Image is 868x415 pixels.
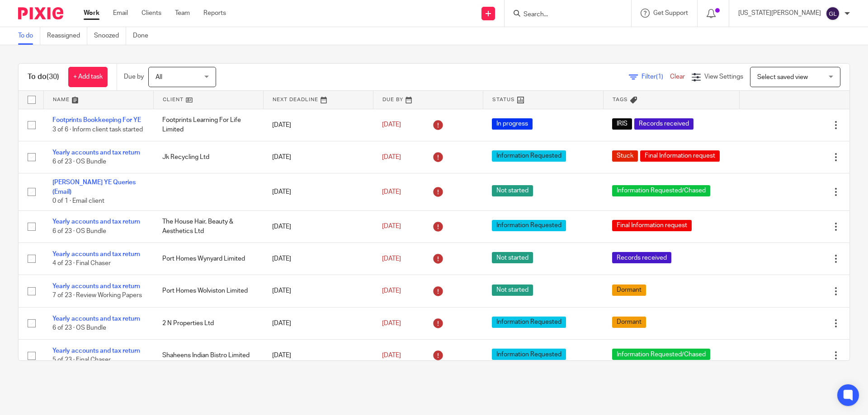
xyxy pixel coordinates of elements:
td: [DATE] [263,307,373,339]
a: Yearly accounts and tax return [52,283,140,289]
a: + Add task [68,67,108,87]
td: [DATE] [263,275,373,307]
a: Reassigned [47,27,87,45]
span: Information Requested/Chased [612,185,710,196]
input: Search [523,11,604,19]
p: Due by [124,72,144,81]
span: Records received [612,252,671,263]
span: [DATE] [382,224,401,230]
td: [DATE] [263,141,373,173]
td: The House Hair, Beauty & Aesthetics Ltd [153,210,263,242]
span: [DATE] [382,189,401,195]
a: To do [18,27,40,45]
span: Not started [492,252,533,263]
td: [DATE] [263,340,373,372]
a: Yearly accounts and tax return [52,251,140,257]
span: In progress [492,118,533,130]
span: 0 of 1 · Email client [52,198,104,204]
a: Yearly accounts and tax return [52,149,140,156]
span: Information Requested [492,150,566,162]
span: Dormant [612,317,646,328]
span: (30) [47,73,59,80]
span: View Settings [704,74,743,80]
td: Footprints Learning For Life Limited [153,109,263,141]
span: Get Support [653,10,688,16]
span: 3 of 6 · Inform client task started [52,126,143,133]
p: [US_STATE][PERSON_NAME] [738,9,821,18]
td: Shaheens Indian Bistro Limited [153,340,263,372]
span: Not started [492,284,533,296]
span: Stuck [612,150,638,162]
td: Port Homes Wynyard Limited [153,242,263,275]
a: Yearly accounts and tax return [52,348,140,354]
span: Filter [642,74,670,80]
span: 6 of 23 · OS Bundle [52,325,106,331]
span: IRIS [612,118,632,130]
img: Pixie [18,7,63,19]
td: Port Homes Wolviston Limited [153,275,263,307]
span: All [156,74,162,80]
span: 6 of 23 · OS Bundle [52,228,106,234]
span: [DATE] [382,154,401,160]
span: Information Requested [492,220,566,231]
a: Clients [142,9,161,18]
a: Email [113,9,128,18]
span: [DATE] [382,122,401,128]
img: svg%3E [826,6,840,21]
span: 5 of 23 · Final Chaser [52,357,111,364]
h1: To do [28,72,59,82]
span: [DATE] [382,256,401,262]
a: Reports [203,9,226,18]
span: Records received [634,118,693,130]
span: Final Information request [612,220,692,231]
a: Clear [670,74,685,80]
a: Yearly accounts and tax return [52,316,140,322]
span: 7 of 23 · Review Working Papers [52,293,142,299]
span: [DATE] [382,352,401,359]
span: Tags [613,97,628,102]
span: Select saved view [757,74,808,80]
a: Team [175,9,190,18]
span: 4 of 23 · Final Chaser [52,260,111,266]
span: Not started [492,185,533,196]
span: Information Requested/Chased [612,349,710,360]
a: Footprints Bookkeeping For YE [52,117,141,123]
a: Snoozed [94,27,126,45]
span: [DATE] [382,288,401,294]
td: [DATE] [263,242,373,275]
span: Information Requested [492,349,566,360]
td: [DATE] [263,173,373,210]
a: Yearly accounts and tax return [52,219,140,225]
span: (1) [656,74,663,80]
span: [DATE] [382,320,401,326]
a: Done [133,27,155,45]
span: Final Information request [640,150,720,162]
td: [DATE] [263,210,373,242]
span: Information Requested [492,317,566,328]
a: Work [84,9,99,18]
td: Jk Recycling Ltd [153,141,263,173]
span: Dormant [612,284,646,296]
span: 6 of 23 · OS Bundle [52,159,106,165]
a: [PERSON_NAME] YE Queries (Email) [52,179,136,195]
td: 2 N Properties Ltd [153,307,263,339]
td: [DATE] [263,109,373,141]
